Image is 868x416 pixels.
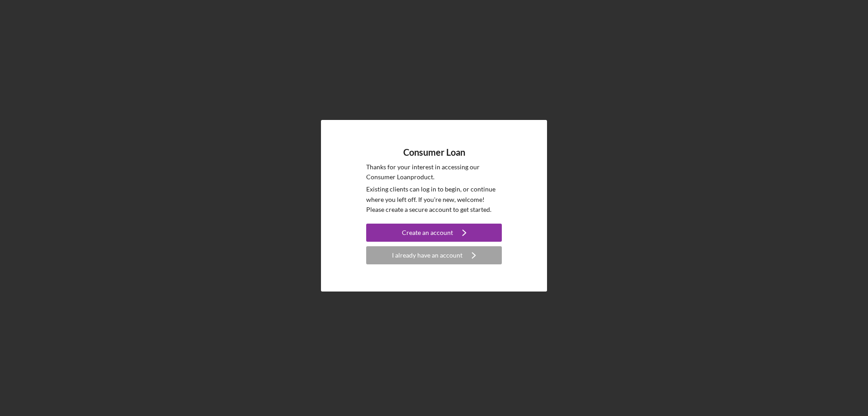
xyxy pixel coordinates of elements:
[392,246,462,264] div: I already have an account
[366,246,502,264] button: I already have an account
[366,224,502,242] button: Create an account
[366,224,502,244] a: Create an account
[403,147,465,158] h4: Consumer Loan
[402,224,453,242] div: Create an account
[366,162,502,182] p: Thanks for your interest in accessing our Consumer Loan product.
[366,184,502,215] p: Existing clients can log in to begin, or continue where you left off. If you're new, welcome! Ple...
